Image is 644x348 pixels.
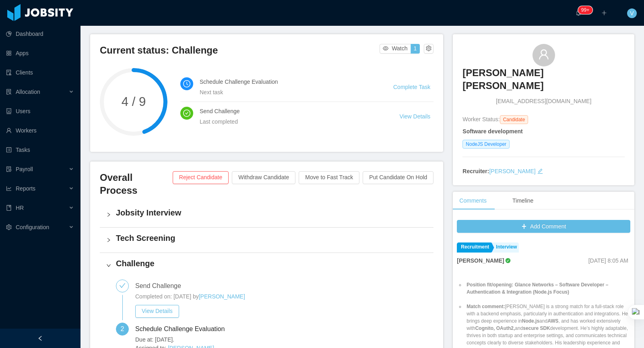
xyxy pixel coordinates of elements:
strong: [PERSON_NAME] [457,257,504,264]
span: V [630,8,634,18]
a: [PERSON_NAME] [PERSON_NAME] [462,66,625,97]
i: icon: book [6,205,12,211]
strong: AWS [547,318,558,324]
div: Timeline [506,192,540,210]
i: icon: edit [537,168,543,174]
span: Allocation [16,89,40,95]
button: Reject Candidate [173,171,229,184]
div: Schedule Challenge Evaluation [135,323,231,336]
a: [PERSON_NAME] [489,168,535,174]
span: Due at: [DATE]. [135,336,427,344]
div: Send Challenge [135,280,188,292]
button: Withdraw Candidate [232,171,295,184]
div: Next task [200,88,374,97]
span: Worker Status: [462,116,500,122]
a: [PERSON_NAME] [199,293,245,300]
i: icon: right [106,263,111,268]
h4: Send Challenge [200,107,380,116]
i: icon: check [119,282,126,289]
a: icon: pie-chartDashboard [6,26,74,42]
h4: Schedule Challenge Evaluation [200,77,374,86]
strong: Cognito, OAuth2, [475,325,515,331]
i: icon: bell [576,10,581,16]
span: 4 / 9 [100,95,167,108]
a: icon: appstoreApps [6,45,74,61]
button: View Details [135,305,179,318]
button: Put Candidate On Hold [363,171,433,184]
span: Configuration [16,224,49,230]
button: 1 [411,44,420,54]
i: icon: right [106,212,111,217]
div: icon: rightTech Screening [100,228,433,253]
h4: Tech Screening [116,232,427,244]
button: Move to Fast Track [299,171,359,184]
sup: 903 [578,6,592,14]
strong: Position fit/opening: [466,282,513,288]
i: icon: line-chart [6,186,12,191]
div: Last completed [200,117,380,126]
span: Payroll [16,166,33,172]
div: Comments [453,192,493,210]
i: icon: check-circle [183,110,190,117]
strong: Glance Networks – Software Developer – Authentication & Integration (Node.js Focus) [466,282,608,295]
span: Candidate [500,115,528,124]
span: Completed on: [DATE] by [135,293,199,300]
i: icon: file-protect [6,166,12,172]
h4: Challenge [116,258,427,269]
span: [DATE] 8:05 AM [588,257,628,264]
a: icon: auditClients [6,64,74,81]
button: icon: plusAdd Comment [457,220,630,233]
i: icon: clock-circle [183,80,190,87]
span: HR [16,205,24,211]
a: Recruitment [457,242,491,253]
a: icon: profileTasks [6,142,74,158]
strong: Match comment: [466,304,505,309]
span: 2 [121,325,124,332]
div: icon: rightJobsity Interview [100,202,433,227]
i: icon: solution [6,89,12,95]
span: [EMAIL_ADDRESS][DOMAIN_NAME] [496,97,591,106]
i: icon: right [106,238,111,242]
h3: Current status: Challenge [100,44,380,57]
a: Complete Task [393,84,430,90]
span: Reports [16,185,35,192]
i: icon: plus [601,10,607,16]
strong: Recruiter: [462,168,489,174]
h4: Jobsity Interview [116,207,427,218]
a: icon: robotUsers [6,103,74,119]
span: NodeJS Developer [462,140,510,149]
a: Interview [492,242,519,253]
i: icon: setting [6,224,12,230]
a: View Details [135,308,179,314]
strong: Software development [462,128,522,135]
a: View Details [400,113,431,120]
button: icon: eyeWatch [380,44,411,54]
strong: Node.js [522,318,539,324]
a: icon: userWorkers [6,122,74,139]
button: icon: setting [424,44,433,54]
strong: secure SDK [523,325,550,331]
i: icon: user [538,49,549,60]
h3: Overall Process [100,171,173,197]
div: icon: rightChallenge [100,253,433,278]
h3: [PERSON_NAME] [PERSON_NAME] [462,66,625,93]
